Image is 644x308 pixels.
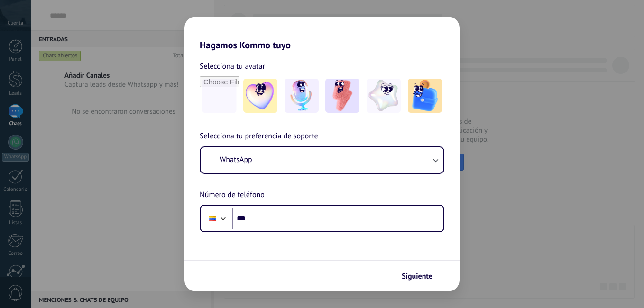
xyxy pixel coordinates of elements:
span: WhatsApp [220,155,252,164]
img: -3.jpeg [325,79,359,113]
span: Número de teléfono [200,189,265,201]
span: Siguiente [402,273,432,280]
img: -4.jpeg [367,79,401,113]
button: Siguiente [397,268,445,284]
span: Selecciona tu preferencia de soporte [200,130,318,143]
img: -1.jpeg [243,79,277,113]
button: WhatsApp [201,147,443,173]
span: Selecciona tu avatar [200,60,265,72]
img: -2.jpeg [285,79,319,113]
h2: Hagamos Kommo tuyo [184,17,460,51]
img: -5.jpeg [408,79,442,113]
div: Colombia: + 57 [203,208,221,228]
